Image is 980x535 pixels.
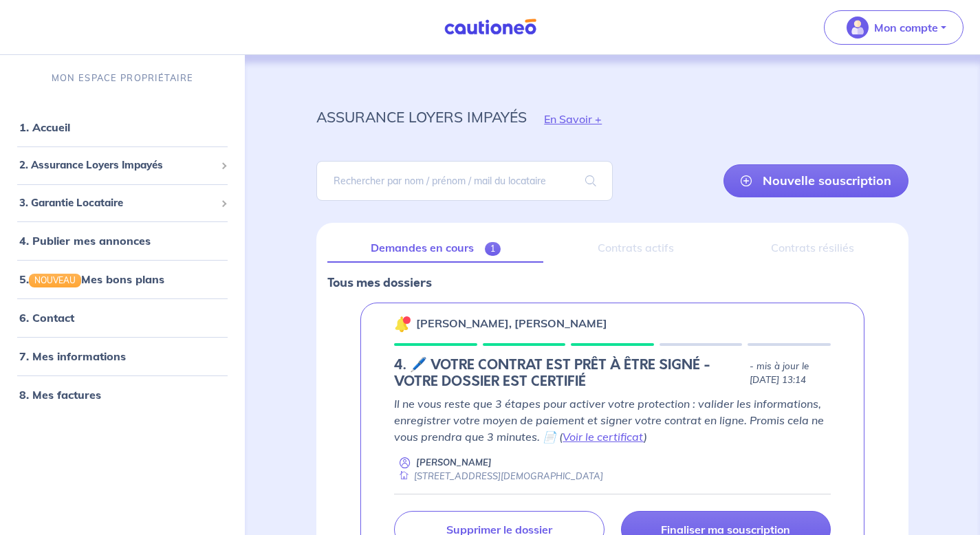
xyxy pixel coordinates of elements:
[6,304,239,331] div: 6. Contact
[19,349,126,363] a: 7. Mes informations
[394,357,744,390] h5: 4. 🖊️ VOTRE CONTRAT EST PRÊT À ÊTRE SIGNÉ - VOTRE DOSSIER EST CERTIFIÉ
[569,162,613,200] span: search
[19,272,164,286] a: 5.NOUVEAUMes bons plans
[19,120,70,134] a: 1. Accueil
[874,19,938,36] p: Mon compte
[6,152,239,179] div: 2. Assurance Loyers Impayés
[316,161,612,201] input: Rechercher par nom / prénom / mail du locataire
[394,470,603,483] div: [STREET_ADDRESS][DEMOGRAPHIC_DATA]
[847,17,869,39] img: illu_account_valid_menu.svg
[563,430,644,444] a: Voir le certificat
[6,265,239,293] div: 5.NOUVEAUMes bons plans
[19,311,74,325] a: 6. Contact
[394,395,831,445] p: Il ne vous reste que 3 étapes pour activer votre protection : valider les informations, enregistr...
[750,360,831,387] p: - mis à jour le [DATE] 13:14
[723,164,908,197] a: Nouvelle souscription
[416,456,492,469] p: [PERSON_NAME]
[439,19,542,36] img: Cautioneo
[527,99,619,139] button: En Savoir +
[327,234,543,263] a: Demandes en cours1
[6,113,239,141] div: 1. Accueil
[394,316,411,332] img: 🔔
[6,190,239,217] div: 3. Garantie Locataire
[394,357,831,390] div: state: CONTRACT-INFO-IN-PROGRESS, Context: NEW,CHOOSE-CERTIFICATE,RELATIONSHIP,RENTER-DOCUMENTS
[327,274,897,292] p: Tous mes dossiers
[824,10,963,45] button: illu_account_valid_menu.svgMon compte
[316,105,527,129] p: assurance loyers impayés
[19,195,215,211] span: 3. Garantie Locataire
[19,388,101,402] a: 8. Mes factures
[19,234,151,248] a: 4. Publier mes annonces
[19,157,215,173] span: 2. Assurance Loyers Impayés
[6,227,239,254] div: 4. Publier mes annonces
[6,381,239,408] div: 8. Mes factures
[416,315,607,331] p: [PERSON_NAME], [PERSON_NAME]
[6,342,239,370] div: 7. Mes informations
[485,242,501,256] span: 1
[52,72,193,85] p: MON ESPACE PROPRIÉTAIRE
